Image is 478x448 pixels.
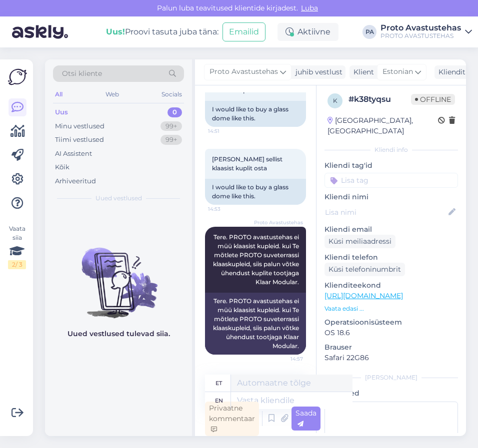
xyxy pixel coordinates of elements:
[325,207,446,218] input: Lisa nimi
[324,252,458,263] p: Kliendi telefon
[8,260,26,269] div: 2 / 3
[222,22,265,41] button: Emailid
[205,179,306,205] div: I would like to buy a glass dome like this.
[205,402,259,436] div: Privaatne kommentaar
[55,176,96,186] div: Arhiveeritud
[324,304,458,313] p: Vaata edasi ...
[380,24,472,40] a: Proto AvastustehasPROTO AVASTUSTEHAS
[324,160,458,171] p: Kliendi tag'id
[324,263,405,276] div: Küsi telefoninumbrit
[213,233,300,286] span: Tere. PROTO avastustehas ei müü klaasist kupleid. kui Te mõtlete PROTO suveterrassi klaaskupleid,...
[215,375,222,392] div: et
[324,173,458,188] input: Lisa tag
[327,115,438,136] div: [GEOGRAPHIC_DATA], [GEOGRAPHIC_DATA]
[324,192,458,202] p: Kliendi nimi
[277,23,338,41] div: Aktiivne
[324,388,458,399] p: Märkmed
[95,194,142,203] span: Uued vestlused
[333,97,337,104] span: k
[349,67,374,77] div: Klient
[380,24,461,32] div: Proto Avastustehas
[411,94,455,105] span: Offline
[324,317,458,328] p: Operatsioonisüsteem
[212,155,284,172] span: [PERSON_NAME] sellist klaasist kuplit osta
[67,329,170,339] p: Uued vestlused tulevad siia.
[254,219,303,226] span: Proto Avastustehas
[55,149,92,159] div: AI Assistent
[215,392,223,409] div: en
[55,107,68,117] div: Uus
[106,26,218,38] div: Proovi tasuta juba täna:
[55,162,69,172] div: Kõik
[434,67,477,77] div: Klienditugi
[103,88,121,101] div: Web
[324,353,458,363] p: Safari 22G86
[265,355,303,363] span: 14:57
[380,32,461,40] div: PROTO AVASTUSTEHAS
[324,291,403,300] a: [URL][DOMAIN_NAME]
[324,373,458,382] div: [PERSON_NAME]
[159,88,184,101] div: Socials
[8,224,26,269] div: Vaata siia
[167,107,182,117] div: 0
[8,67,27,86] img: Askly Logo
[348,93,411,105] div: # k38tyqsu
[208,127,245,135] span: 14:51
[205,293,306,355] div: Tere. PROTO avastustehas ei müü klaasist kupleid. kui Te mõtlete PROTO suveterrassi klaaskupleid,...
[160,135,182,145] div: 99+
[53,88,64,101] div: All
[45,230,192,320] img: No chats
[208,205,245,213] span: 14:53
[295,409,316,428] span: Saada
[324,235,395,248] div: Küsi meiliaadressi
[55,121,104,131] div: Minu vestlused
[324,342,458,353] p: Brauser
[106,27,125,36] b: Uus!
[209,66,278,77] span: Proto Avastustehas
[62,68,102,79] span: Otsi kliente
[324,145,458,154] div: Kliendi info
[55,135,104,145] div: Tiimi vestlused
[324,224,458,235] p: Kliendi email
[160,121,182,131] div: 99+
[298,3,321,12] span: Luba
[291,67,342,77] div: juhib vestlust
[205,101,306,127] div: I would like to buy a glass dome like this.
[382,66,413,77] span: Estonian
[324,280,458,291] p: Klienditeekond
[324,328,458,338] p: OS 18.6
[362,25,376,39] div: PA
